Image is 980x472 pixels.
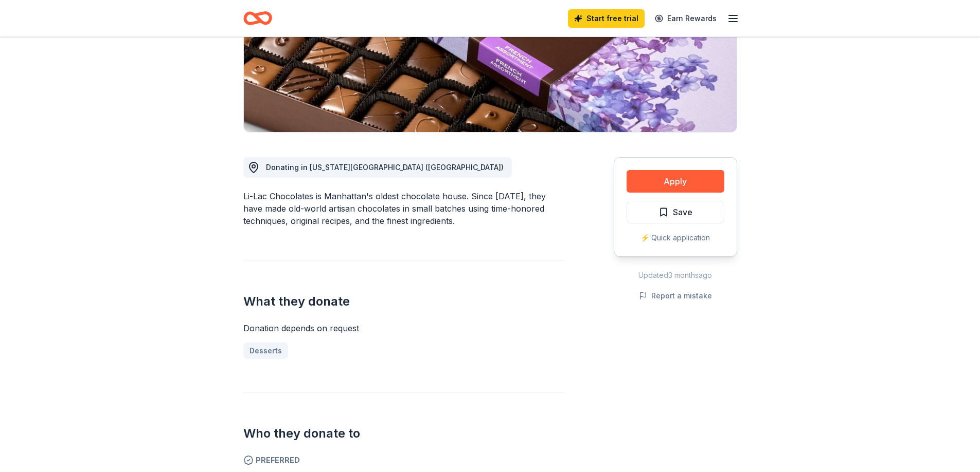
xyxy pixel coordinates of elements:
[243,454,564,466] span: Preferred
[649,9,723,28] a: Earn Rewards
[673,205,692,219] span: Save
[639,290,712,302] button: Report a mistake
[243,425,564,442] h2: Who they donate to
[614,269,737,281] div: Updated 3 months ago
[627,170,724,193] button: Apply
[627,201,724,223] button: Save
[266,163,504,172] span: Donating in [US_STATE][GEOGRAPHIC_DATA] ([GEOGRAPHIC_DATA])
[243,322,564,334] div: Donation depends on request
[568,9,645,28] a: Start free trial
[243,6,272,30] a: Home
[243,293,564,310] h2: What they donate
[627,232,724,244] div: ⚡️ Quick application
[243,190,564,227] div: Li-Lac Chocolates is Manhattan's oldest chocolate house. Since [DATE], they have made old-world a...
